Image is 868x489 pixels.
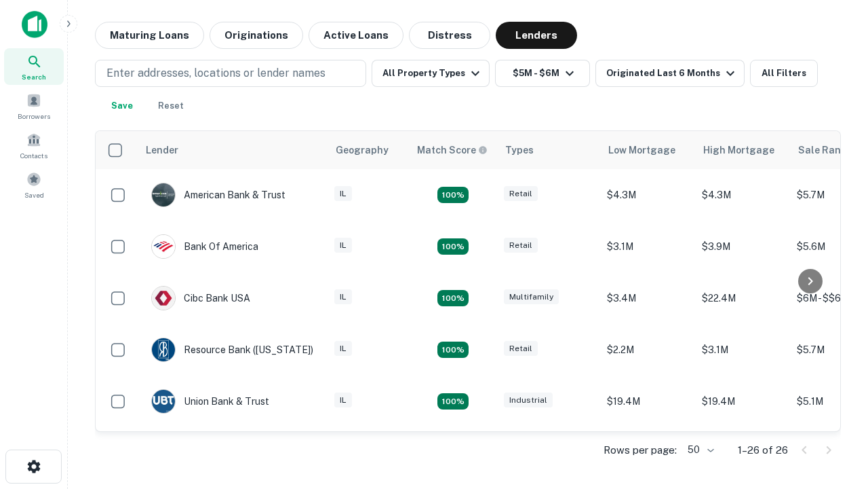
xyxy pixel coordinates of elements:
[600,169,695,221] td: $4.3M
[504,393,553,408] div: Industrial
[738,442,788,458] p: 1–26 of 26
[151,183,285,207] div: American Bank & Trust
[334,393,352,408] div: IL
[504,186,538,202] div: Retail
[152,390,175,413] img: picture
[504,341,538,357] div: Retail
[682,440,716,460] div: 50
[334,186,352,202] div: IL
[437,393,469,410] div: Matching Properties: 4, hasApolloMatch: undefined
[151,389,269,414] div: Union Bank & Trust
[417,143,488,158] div: Capitalize uses an advanced AI algorithm to match your search with the best lender. The match sco...
[24,189,44,200] span: Saved
[4,88,64,124] a: Borrowers
[600,272,695,324] td: $3.4M
[4,127,64,164] a: Contacts
[336,142,389,158] div: Geography
[750,60,818,87] button: All Filters
[437,238,469,255] div: Matching Properties: 4, hasApolloMatch: undefined
[604,442,677,458] p: Rows per page:
[309,22,403,49] button: Active Loans
[695,376,790,427] td: $19.4M
[18,111,50,122] span: Borrowers
[600,324,695,376] td: $2.2M
[409,131,497,169] th: Capitalize uses an advanced AI algorithm to match your search with the best lender. The match sco...
[22,71,46,82] span: Search
[106,65,325,81] p: Enter addresses, locations or lender names
[695,221,790,272] td: $3.9M
[146,142,178,158] div: Lender
[328,131,409,169] th: Geography
[504,238,538,253] div: Retail
[372,60,490,87] button: All Property Types
[437,187,469,203] div: Matching Properties: 7, hasApolloMatch: undefined
[95,22,204,49] button: Maturing Loans
[151,286,250,310] div: Cibc Bank USA
[595,60,745,87] button: Originated Last 6 Months
[152,235,175,258] img: picture
[152,183,175,206] img: picture
[334,238,352,253] div: IL
[600,131,695,169] th: Low Mortgage
[695,169,790,221] td: $4.3M
[497,131,600,169] th: Types
[437,290,469,306] div: Matching Properties: 4, hasApolloMatch: undefined
[152,338,175,361] img: picture
[20,150,47,161] span: Contacts
[695,272,790,324] td: $22.4M
[606,65,738,81] div: Originated Last 6 Months
[22,11,47,38] img: capitalize-icon.png
[504,289,559,305] div: Multifamily
[334,289,352,305] div: IL
[149,92,193,120] button: Reset
[600,376,695,427] td: $19.4M
[495,60,590,87] button: $5M - $6M
[695,131,790,169] th: High Mortgage
[210,22,303,49] button: Originations
[4,48,64,85] a: Search
[600,427,695,479] td: $4M
[800,337,868,402] iframe: Chat Widget
[409,22,490,49] button: Distress
[152,287,175,310] img: picture
[703,142,774,158] div: High Mortgage
[695,427,790,479] td: $4M
[4,166,64,203] a: Saved
[695,324,790,376] td: $3.1M
[334,341,352,357] div: IL
[100,92,144,120] button: Save your search to get updates of matches that match your search criteria.
[437,342,469,358] div: Matching Properties: 4, hasApolloMatch: undefined
[600,221,695,272] td: $3.1M
[138,131,328,169] th: Lender
[608,142,675,158] div: Low Mortgage
[151,338,313,362] div: Resource Bank ([US_STATE])
[496,22,577,49] button: Lenders
[151,234,258,259] div: Bank Of America
[95,60,366,87] button: Enter addresses, locations or lender names
[505,142,534,158] div: Types
[417,143,485,158] h6: Match Score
